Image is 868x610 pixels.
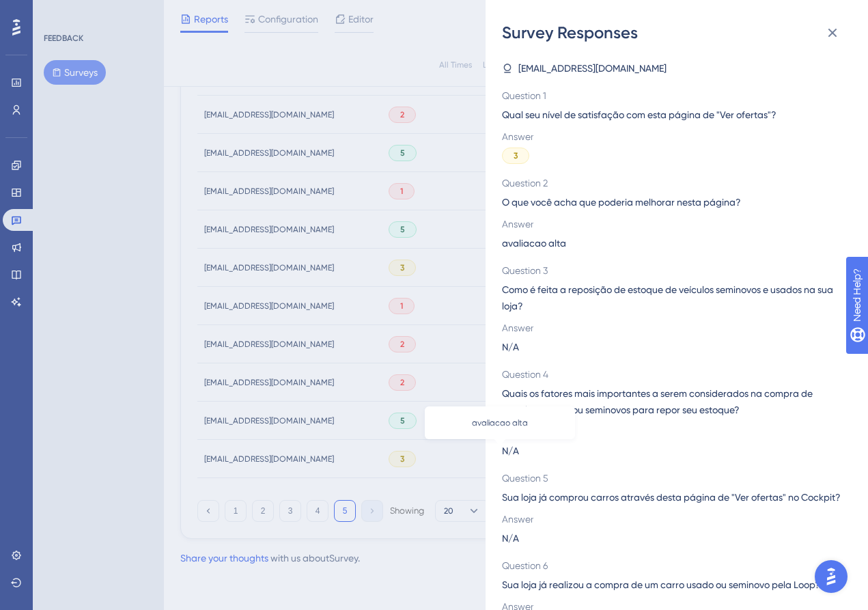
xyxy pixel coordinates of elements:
span: [EMAIL_ADDRESS][DOMAIN_NAME] [518,60,667,77]
span: Question 6 [502,557,841,574]
span: Answer [502,320,841,336]
span: Question 2 [502,175,841,191]
span: Answer [502,424,841,440]
span: N/A [502,339,519,355]
span: Sua loja já comprou carros através desta página de "Ver ofertas" no Cockpit? [502,489,841,505]
span: Question 1 [502,87,841,104]
span: N/A [502,443,519,459]
span: N/A [502,530,519,546]
span: Question 4 [502,366,841,383]
span: Como é feita a reposição de estoque de veículos seminovos e usados na sua loja? [502,281,841,314]
span: Qual seu nível de satisfação com esta página de "Ver ofertas"? [502,107,841,123]
span: O que você acha que poderia melhorar nesta página? [502,194,841,210]
div: Survey Responses [502,22,852,44]
span: 3 [514,150,518,161]
span: Answer [502,511,841,527]
span: Question 3 [502,262,841,279]
span: Question 5 [502,470,841,486]
iframe: UserGuiding AI Assistant Launcher [811,556,852,597]
span: Need Help? [32,3,85,20]
span: Sua loja já realizou a compra de um carro usado ou seminovo pela Loop? [502,577,841,593]
span: Answer [502,128,841,145]
span: Answer [502,216,841,232]
span: Quais os fatores mais importantes a serem considerados na compra de veículos usados ou seminovos ... [502,385,841,418]
span: avaliacao alta [502,235,566,251]
span: avaliacao alta [472,417,528,428]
